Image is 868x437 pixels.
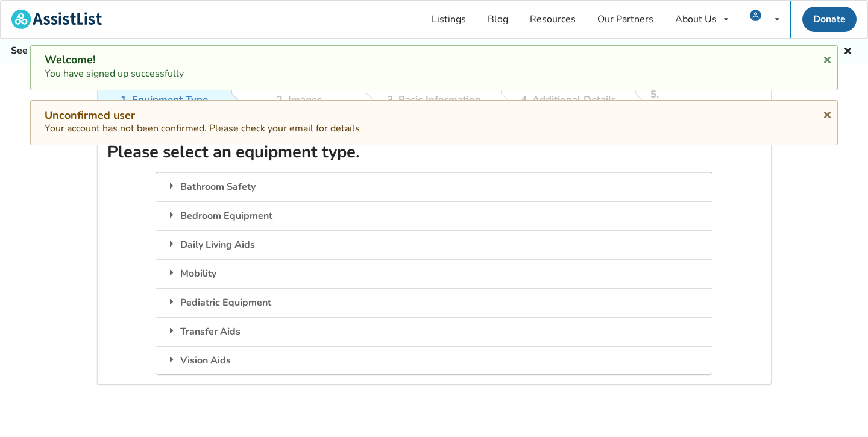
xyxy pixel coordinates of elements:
[156,288,712,317] div: Pediatric Equipment
[156,201,712,230] div: Bedroom Equipment
[247,44,305,57] a: Browse Here
[802,7,857,32] a: Donate
[19,31,29,41] img: website_grey.svg
[156,230,712,259] div: Daily Living Aids
[34,19,59,29] div: v 4.0.25
[156,317,712,346] div: Transfer Aids
[45,108,823,136] div: Your account has not been confirmed. Please check your email for details
[156,346,712,375] div: Vision Aids
[11,10,102,29] img: assistlist-logo
[477,1,519,38] a: Blog
[45,53,823,81] div: You have signed up successfully
[31,31,133,41] div: Domain: [DOMAIN_NAME]
[587,1,664,38] a: Our Partners
[45,53,823,67] div: Welcome!
[120,70,130,80] img: tab_keywords_by_traffic_grey.svg
[33,70,42,80] img: tab_domain_overview_orange.svg
[675,14,717,24] div: About Us
[519,1,587,38] a: Resources
[46,71,108,79] div: Domain Overview
[45,108,823,122] div: Unconfirmed user
[421,1,477,38] a: Listings
[156,172,712,201] div: Bathroom Safety
[107,142,761,163] h2: Please select an equipment type.
[750,10,761,21] img: user icon
[156,259,712,288] div: Mobility
[19,19,29,29] img: logo_orange.svg
[133,71,203,79] div: Keywords by Traffic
